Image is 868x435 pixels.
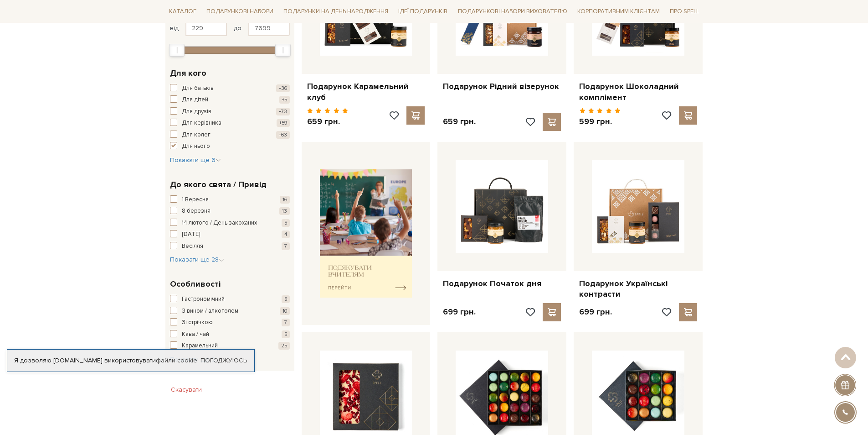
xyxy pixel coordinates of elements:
[443,81,561,92] a: Подарунок Рідний візерунок
[185,21,227,36] input: Ціна
[579,116,621,127] p: 599 грн.
[170,119,290,128] button: Для керівника +59
[278,342,290,350] span: 25
[182,107,211,116] span: Для друзів
[182,195,209,204] span: 1 Вересня
[170,142,290,151] button: Для нього
[275,44,291,57] div: Max
[182,84,214,93] span: Для батьків
[170,255,224,264] button: Показати ще 28
[579,307,612,317] p: 699 грн.
[170,24,179,32] span: від
[182,307,238,316] span: З вином / алкоголем
[182,295,225,304] span: Гастрономічний
[282,319,290,326] span: 7
[454,4,571,19] a: Подарункові набори вихователю
[170,307,290,316] button: З вином / алкоголем 10
[170,67,206,79] span: Для кого
[156,356,197,364] a: файли cookie
[170,95,290,105] button: Для дітей +5
[182,119,221,128] span: Для керівника
[170,330,290,339] button: Кава / чай 5
[666,5,703,19] a: Про Spell
[182,230,200,239] span: [DATE]
[182,318,213,327] span: Зі стрічкою
[170,219,290,228] button: 14 лютого / День закоханих 5
[320,169,412,298] img: banner
[182,207,211,216] span: 8 березня
[395,5,451,19] a: Ідеї подарунків
[280,196,290,204] span: 16
[170,178,267,191] span: До якого свята / Привід
[307,81,425,103] a: Подарунок Карамельний клуб
[169,44,185,57] div: Min
[170,295,290,304] button: Гастрономічний 5
[443,307,476,317] p: 699 грн.
[170,131,290,140] button: Для колег +63
[200,356,247,365] a: Погоджуюсь
[170,107,290,116] button: Для друзів +73
[182,219,257,228] span: 14 лютого / День закоханих
[170,341,290,351] button: Карамельний 25
[170,242,290,251] button: Весілля 7
[282,231,290,238] span: 4
[280,307,290,315] span: 10
[203,5,277,19] a: Подарункові набори
[170,195,290,204] button: 1 Вересня 16
[170,256,224,263] span: Показати ще 28
[182,330,209,339] span: Кава / чай
[579,278,697,300] a: Подарунок Українські контрасти
[182,242,203,251] span: Весілля
[170,207,290,216] button: 8 березня 13
[443,278,561,289] a: Подарунок Початок дня
[276,108,290,115] span: +73
[170,230,290,239] button: [DATE] 4
[170,156,221,165] button: Показати ще 6
[182,341,218,351] span: Карамельний
[276,84,290,92] span: +36
[279,207,290,215] span: 13
[182,131,211,140] span: Для колег
[579,81,697,103] a: Подарунок Шоколадний комплімент
[276,131,290,139] span: +63
[282,219,290,227] span: 5
[182,95,208,105] span: Для дітей
[170,84,290,93] button: Для батьків +36
[165,5,200,19] a: Каталог
[7,356,254,365] div: Я дозволяю [DOMAIN_NAME] використовувати
[170,156,221,164] span: Показати ще 6
[170,278,221,290] span: Особливості
[234,24,241,32] span: до
[248,21,290,36] input: Ціна
[279,96,290,104] span: +5
[170,318,290,327] button: Зі стрічкою 7
[182,142,210,151] span: Для нього
[277,119,290,127] span: +59
[282,330,290,338] span: 5
[165,383,207,397] button: Скасувати
[280,5,392,19] a: Подарунки на День народження
[282,242,290,250] span: 7
[574,4,663,19] a: Корпоративним клієнтам
[282,295,290,303] span: 5
[307,116,349,127] p: 659 грн.
[443,116,476,127] p: 659 грн.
